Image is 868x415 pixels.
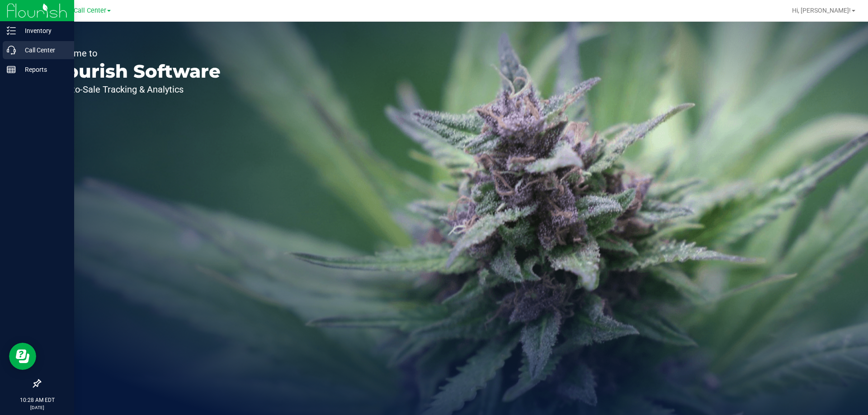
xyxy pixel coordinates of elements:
[49,85,221,94] p: Seed-to-Sale Tracking & Analytics
[792,7,851,14] span: Hi, [PERSON_NAME]!
[7,26,16,35] inline-svg: Inventory
[9,343,36,370] iframe: Resource center
[7,65,16,74] inline-svg: Reports
[74,7,106,14] span: Call Center
[4,396,70,404] p: 10:28 AM EDT
[16,45,70,56] p: Call Center
[16,64,70,75] p: Reports
[4,404,70,411] p: [DATE]
[16,25,70,36] p: Inventory
[49,62,221,80] p: Flourish Software
[49,49,221,58] p: Welcome to
[7,46,16,55] inline-svg: Call Center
